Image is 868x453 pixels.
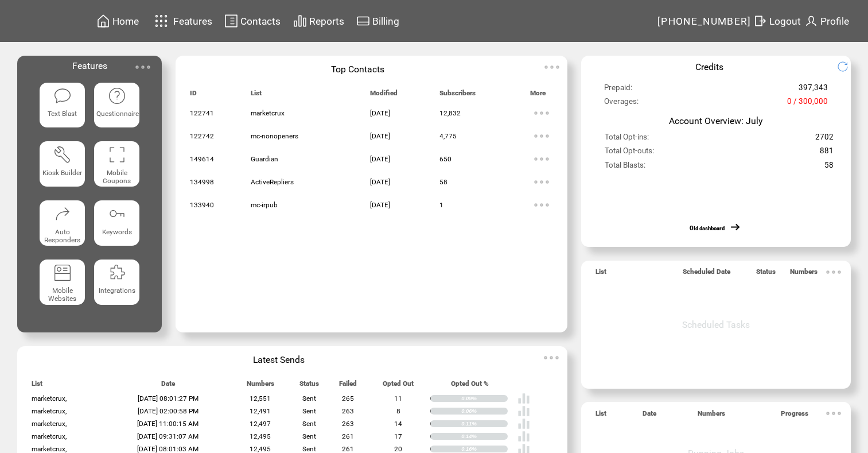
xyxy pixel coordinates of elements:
span: 12,497 [250,420,271,428]
span: 650 [439,155,451,163]
img: profile.svg [804,14,818,28]
span: List [595,409,606,423]
span: [DATE] [370,155,390,163]
span: Date [643,409,656,423]
span: Questionnaire [96,110,139,118]
a: Mobile Websites [40,260,85,309]
span: Scheduled Date [683,268,730,281]
span: Total Blasts: [605,161,645,175]
span: 12,832 [439,109,461,117]
span: Kiosk Builder [42,169,82,177]
span: Credits [695,61,723,72]
span: Sent [302,407,316,415]
img: features.svg [151,11,172,30]
span: 20 [394,445,402,453]
span: Home [112,16,139,27]
img: exit.svg [753,14,767,28]
span: 0 / 300,000 [787,97,828,111]
span: 14 [394,420,402,428]
span: Mobile Coupons [103,169,131,185]
span: [DATE] 11:00:15 AM [137,420,198,428]
span: Opted Out % [451,380,489,393]
span: 2702 [815,133,834,146]
span: Numbers [790,268,818,281]
img: coupons.svg [108,145,126,164]
span: Features [72,60,107,71]
a: Billing [355,12,401,30]
div: 0.14% [461,433,508,440]
img: keywords.svg [108,204,126,223]
span: Keywords [102,228,132,236]
a: Home [95,12,141,30]
img: chart.svg [293,14,307,28]
span: ActiveRepliers [251,178,294,186]
span: 17 [394,432,402,440]
span: 263 [342,407,354,415]
span: Account Overview: July [669,115,762,126]
a: Kiosk Builder [40,141,85,191]
img: ellypsis.svg [822,261,845,284]
span: Status [299,380,319,393]
span: Sent [302,432,316,440]
a: Contacts [223,12,282,30]
img: ellypsis.svg [530,125,553,148]
span: Prepaid: [604,83,632,97]
span: 265 [342,394,354,402]
img: refresh.png [837,61,857,72]
span: Sent [302,445,316,453]
a: Questionnaire [94,83,139,133]
img: text-blast.svg [53,87,72,105]
span: Billing [372,16,399,27]
img: integrations.svg [108,264,126,282]
span: [PHONE_NUMBER] [657,16,752,27]
span: [DATE] 08:01:27 PM [138,394,198,402]
a: Profile [803,12,851,30]
img: home.svg [96,14,110,28]
span: Guardian [251,155,278,163]
img: ellypsis.svg [530,171,553,193]
span: Failed [339,380,357,393]
span: Features [173,16,212,27]
span: List [595,268,606,281]
span: marketcrux, [32,432,67,440]
span: 58 [824,161,834,175]
span: Contacts [240,16,281,27]
span: Logout [769,16,801,27]
span: Auto Responders [44,228,80,244]
img: poll%20-%20white.svg [517,417,530,430]
div: 0.11% [461,420,508,427]
img: tool%201.svg [53,145,72,164]
img: ellypsis.svg [131,56,154,79]
span: Overages: [604,97,639,111]
img: poll%20-%20white.svg [517,405,530,417]
a: Auto Responders [40,200,85,250]
span: Reports [309,16,344,27]
span: 12,495 [250,432,271,440]
img: poll%20-%20white.svg [517,392,530,405]
span: 261 [342,445,354,453]
span: 8 [396,407,400,415]
span: Modified [370,89,398,102]
span: 58 [439,178,447,186]
img: auto-responders.svg [53,204,72,223]
span: marketcrux, [32,445,67,453]
span: Text Blast [48,110,77,118]
span: [DATE] 08:01:03 AM [137,445,198,453]
a: Old dashboard [690,225,725,231]
span: Numbers [247,380,274,393]
img: ellypsis.svg [540,346,563,369]
a: Mobile Coupons [94,141,139,191]
span: 4,775 [439,132,457,140]
span: marketcrux, [32,394,67,402]
span: Subscribers [439,89,476,102]
span: 261 [342,432,354,440]
span: 263 [342,420,354,428]
span: marketcrux, [32,420,67,428]
span: [DATE] [370,201,390,209]
span: 122742 [190,132,214,140]
div: 0.06% [461,408,508,415]
span: Status [756,268,776,281]
span: More [530,89,546,102]
img: ellypsis.svg [540,56,563,79]
span: 12,495 [250,445,271,453]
